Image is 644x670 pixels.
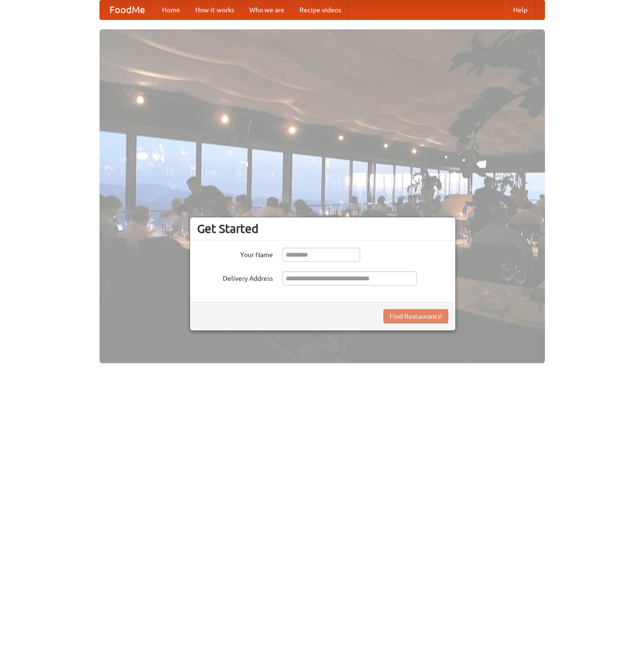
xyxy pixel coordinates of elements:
[506,0,535,19] a: Help
[292,0,349,19] a: Recipe videos
[197,271,273,283] label: Delivery Address
[197,248,273,259] label: Your Name
[188,0,242,19] a: How it works
[197,222,448,236] h3: Get Started
[100,0,154,19] a: FoodMe
[242,0,292,19] a: Who we are
[383,309,448,323] button: Find Restaurants!
[154,0,188,19] a: Home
